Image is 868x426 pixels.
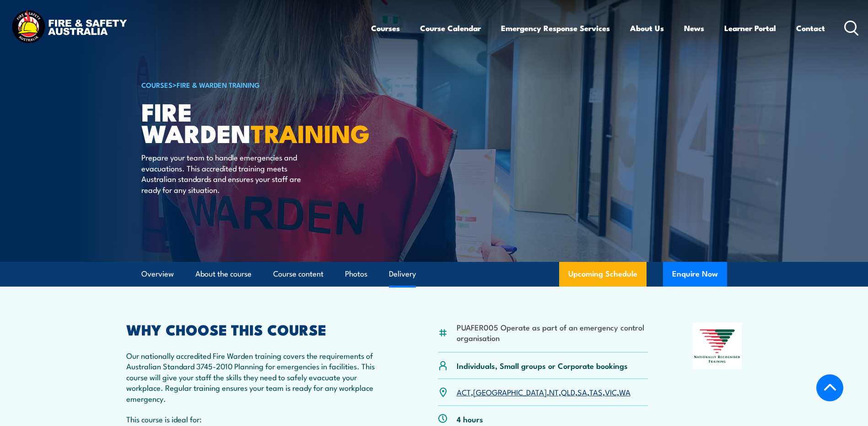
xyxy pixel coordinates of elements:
p: This course is ideal for: [126,414,394,424]
button: Enquire Now [663,262,727,287]
a: WA [619,386,631,397]
a: [GEOGRAPHIC_DATA] [473,386,547,397]
li: PUAFER005 Operate as part of an emergency control organisation [457,322,648,343]
a: COURSES [141,80,173,90]
p: Individuals, Small groups or Corporate bookings [457,360,628,371]
img: Nationally Recognised Training logo. [693,323,742,369]
a: ACT [457,386,471,397]
a: Course Calendar [420,16,481,40]
h6: > [141,79,367,90]
a: NT [549,386,559,397]
a: VIC [605,386,617,397]
a: About Us [630,16,664,40]
strong: TRAINING [251,113,370,151]
h1: Fire Warden [141,101,367,143]
p: , , , , , , , [457,387,631,397]
p: 4 hours [457,414,483,424]
a: Learner Portal [724,16,776,40]
a: Photos [345,262,367,286]
a: Contact [796,16,825,40]
a: Emergency Response Services [501,16,610,40]
p: Our nationally accredited Fire Warden training covers the requirements of Australian Standard 374... [126,350,394,404]
a: Fire & Warden Training [177,80,260,90]
a: Upcoming Schedule [559,262,647,287]
a: QLD [561,386,575,397]
a: News [684,16,704,40]
a: SA [577,386,587,397]
a: Courses [371,16,400,40]
a: TAS [589,386,603,397]
p: Prepare your team to handle emergencies and evacuations. This accredited training meets Australia... [141,152,308,195]
h2: WHY CHOOSE THIS COURSE [126,323,394,335]
a: Delivery [389,262,416,286]
a: Course content [273,262,323,286]
a: Overview [141,262,174,286]
a: About the course [195,262,252,286]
